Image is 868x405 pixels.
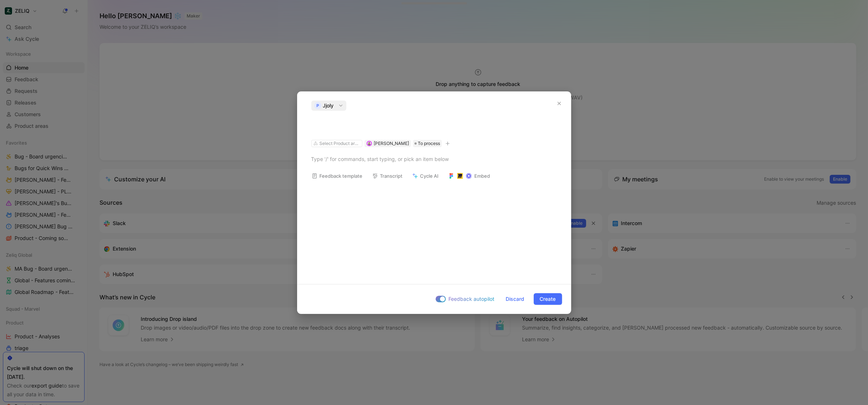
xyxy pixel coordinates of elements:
[323,101,334,110] span: Jjoly
[409,171,442,181] button: Cycle AI
[500,293,531,305] button: Discard
[433,294,497,304] button: Feedback autopilot
[445,171,494,181] button: Embed
[540,295,556,303] span: Create
[374,141,409,146] span: [PERSON_NAME]
[506,295,525,303] span: Discard
[314,102,322,109] div: p
[308,171,366,181] button: Feedback template
[413,140,442,147] div: To process
[319,140,360,147] div: Select Product areas
[311,101,346,111] button: pJjoly
[534,293,562,305] button: Create
[449,295,495,303] span: Feedback autopilot
[418,140,440,147] span: To process
[369,171,406,181] button: Transcript
[367,141,371,145] img: avatar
